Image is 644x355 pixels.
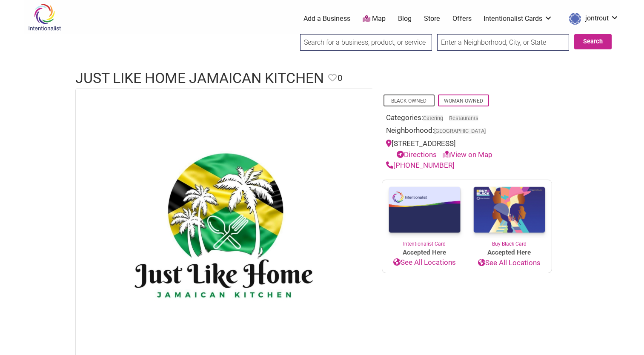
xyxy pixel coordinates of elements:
[444,98,483,104] a: Woman-Owned
[437,34,569,51] input: Enter a Neighborhood, City, or State
[382,180,467,240] img: Intentionalist Card
[423,115,443,121] a: Catering
[24,3,65,31] img: Intentionalist
[386,161,455,169] a: [PHONE_NUMBER]
[328,74,337,82] i: Favorite
[397,150,437,159] a: Directions
[386,112,548,126] div: Categories:
[449,115,478,121] a: Restaurants
[467,180,552,248] a: Buy Black Card
[424,14,440,23] a: Store
[363,14,386,24] a: Map
[452,14,472,23] a: Offers
[484,14,552,23] a: Intentionalist Cards
[391,98,426,104] a: Black-Owned
[386,125,548,138] div: Neighborhood:
[434,129,486,134] span: [GEOGRAPHIC_DATA]
[303,14,350,23] a: Add a Business
[467,248,552,258] span: Accepted Here
[300,34,432,51] input: Search for a business, product, or service
[398,14,412,23] a: Blog
[574,34,612,49] button: Search
[382,180,467,248] a: Intentionalist Card
[75,68,324,89] h1: Just Like Home Jamaican Kitchen
[443,150,492,159] a: View on Map
[382,257,467,268] a: See All Locations
[382,248,467,258] span: Accepted Here
[467,258,552,269] a: See All Locations
[338,72,342,85] span: 0
[386,138,548,160] div: [STREET_ADDRESS]
[565,11,619,26] a: jontrout
[467,180,552,240] img: Buy Black Card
